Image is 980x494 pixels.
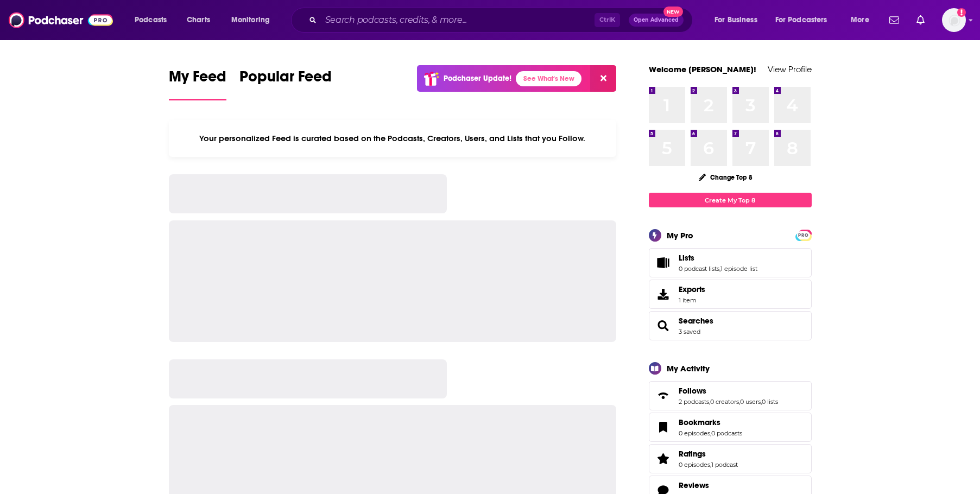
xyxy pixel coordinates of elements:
span: , [739,398,740,406]
a: Create My Top 8 [649,193,812,207]
a: 0 podcast lists [679,265,719,273]
a: Follows [679,386,778,396]
a: 3 saved [679,328,700,335]
a: Reviews [679,480,742,490]
a: Show notifications dropdown [885,11,903,29]
svg: Add a profile image [957,8,966,17]
span: Exports [679,284,705,294]
a: 0 users [740,398,761,406]
span: Lists [649,248,812,277]
span: Reviews [679,480,709,490]
span: Searches [649,311,812,340]
button: open menu [768,11,843,29]
a: Follows [653,388,674,403]
span: Follows [649,381,812,410]
a: 0 episodes [679,429,710,437]
span: , [709,398,710,406]
a: 0 lists [762,398,778,406]
span: Ratings [679,449,706,459]
a: My Feed [169,67,226,100]
span: Exports [653,287,674,302]
span: Open Advanced [634,17,679,23]
span: Podcasts [135,12,167,28]
span: Ratings [649,444,812,473]
a: Exports [649,280,812,309]
a: Bookmarks [679,417,742,427]
a: Popular Feed [239,67,332,100]
button: Change Top 8 [692,170,760,184]
button: open menu [224,11,284,29]
span: More [851,12,869,28]
a: Lists [679,253,757,263]
div: My Pro [667,230,693,240]
input: Search podcasts, credits, & more... [321,11,595,29]
span: , [710,429,711,437]
span: Monitoring [231,12,270,28]
button: Show profile menu [942,8,966,32]
a: 1 episode list [720,265,757,273]
span: , [719,265,720,273]
a: Charts [180,11,217,29]
img: User Profile [942,8,966,32]
button: open menu [707,11,771,29]
button: open menu [843,11,883,29]
span: , [761,398,762,406]
a: 0 creators [710,398,739,406]
span: PRO [797,231,810,239]
span: Charts [187,12,210,28]
span: Ctrl K [595,13,620,27]
span: Follows [679,386,706,396]
span: Popular Feed [239,67,332,92]
p: Podchaser Update! [444,74,511,83]
a: Ratings [679,449,738,459]
a: Welcome [PERSON_NAME]! [649,64,756,74]
div: Your personalized Feed is curated based on the Podcasts, Creators, Users, and Lists that you Follow. [169,120,617,157]
div: Search podcasts, credits, & more... [301,8,703,33]
a: 1 podcast [711,461,738,468]
a: PRO [797,231,810,239]
a: 0 episodes [679,461,710,468]
span: , [710,461,711,468]
a: Show notifications dropdown [912,11,929,29]
img: Podchaser - Follow, Share and Rate Podcasts [9,10,113,30]
span: My Feed [169,67,226,92]
span: 1 item [679,296,705,304]
a: Lists [653,255,674,270]
span: New [663,7,683,17]
span: Bookmarks [679,417,720,427]
button: open menu [127,11,181,29]
a: See What's New [516,71,581,86]
div: My Activity [667,363,710,373]
span: Logged in as Ashley_Beenen [942,8,966,32]
span: For Business [715,12,757,28]
button: Open AdvancedNew [629,14,684,27]
span: For Podcasters [775,12,827,28]
a: 0 podcasts [711,429,742,437]
a: 2 podcasts [679,398,709,406]
a: Bookmarks [653,420,674,435]
a: View Profile [768,64,812,74]
span: Bookmarks [649,413,812,442]
span: Lists [679,253,694,263]
a: Searches [653,318,674,333]
a: Searches [679,316,713,326]
a: Ratings [653,451,674,466]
